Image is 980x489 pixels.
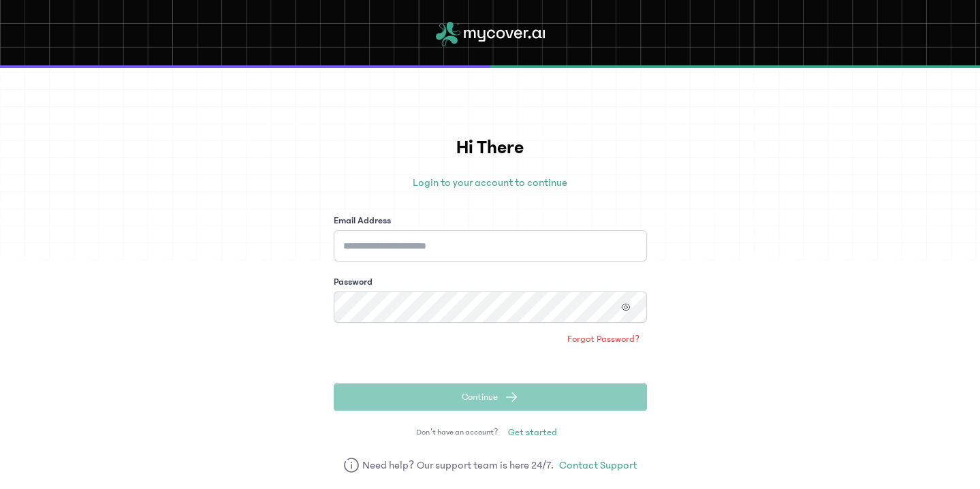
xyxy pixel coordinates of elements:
span: Need help? Our support team is here 24/7. [362,457,554,473]
span: Don’t have an account? [416,427,498,438]
p: Login to your account to continue [334,174,647,191]
span: Get started [508,426,557,439]
a: Get started [501,422,564,443]
button: Continue [334,383,647,411]
span: Forgot Password? [567,332,639,346]
a: Contact Support [559,457,637,473]
a: Forgot Password? [560,328,646,350]
span: Continue [462,390,498,404]
label: Email Address [334,214,391,227]
label: Password [334,275,373,289]
h1: Hi There [334,133,647,162]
